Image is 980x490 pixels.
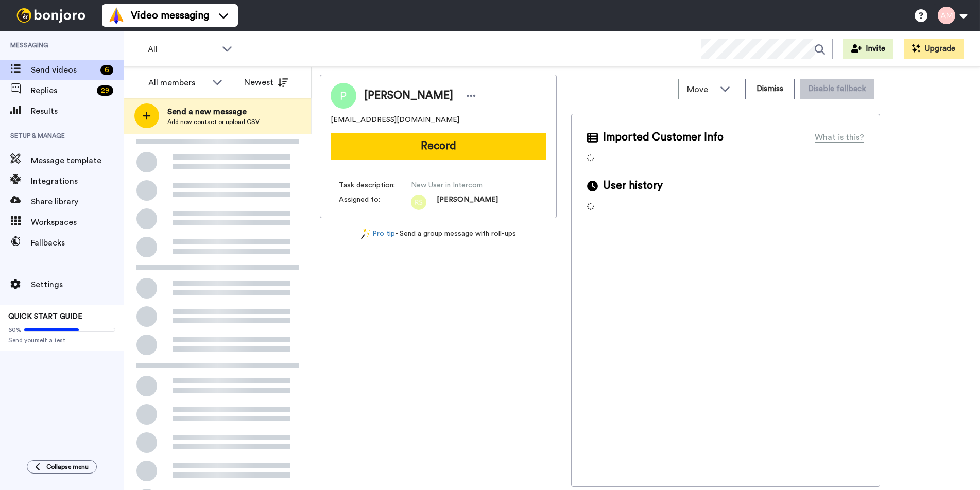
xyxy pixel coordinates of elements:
span: Move [687,83,715,96]
span: Integrations [31,175,124,187]
div: What is this? [815,131,864,144]
span: Results [31,105,124,117]
span: Assigned to: [339,195,411,210]
div: All members [148,77,207,89]
span: Share library [31,196,124,208]
div: - Send a group message with roll-ups [320,229,557,239]
span: Message template [31,154,124,167]
span: New User in Intercom [411,180,509,190]
button: Disable fallback [800,79,874,99]
span: Send a new message [167,106,260,118]
button: Newest [236,72,296,93]
img: vm-color.svg [108,7,125,24]
img: bj-logo-header-white.svg [12,8,90,23]
button: Collapse menu [27,460,97,474]
div: 6 [100,65,113,75]
img: magic-wand.svg [361,229,370,239]
span: All [148,43,217,56]
span: [PERSON_NAME] [437,195,498,210]
span: Add new contact or upload CSV [167,118,260,126]
span: Imported Customer Info [603,130,724,145]
span: Video messaging [131,8,209,23]
button: Invite [843,39,893,59]
span: 60% [8,326,22,334]
span: Workspaces [31,216,124,229]
button: Record [331,133,546,160]
img: Image of Porshe Blackmon [331,83,356,109]
span: Task description : [339,180,411,190]
span: Replies [31,84,93,97]
img: rs.png [411,195,426,210]
span: Send yourself a test [8,336,115,344]
span: User history [603,178,663,194]
span: Collapse menu [46,463,89,471]
span: Send videos [31,64,96,76]
span: Fallbacks [31,237,124,249]
button: Upgrade [904,39,964,59]
span: [PERSON_NAME] [364,88,453,103]
span: QUICK START GUIDE [8,313,82,320]
span: Settings [31,278,124,291]
span: [EMAIL_ADDRESS][DOMAIN_NAME] [331,115,459,125]
a: Pro tip [361,229,395,239]
div: 29 [97,85,113,96]
button: Dismiss [745,79,795,99]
